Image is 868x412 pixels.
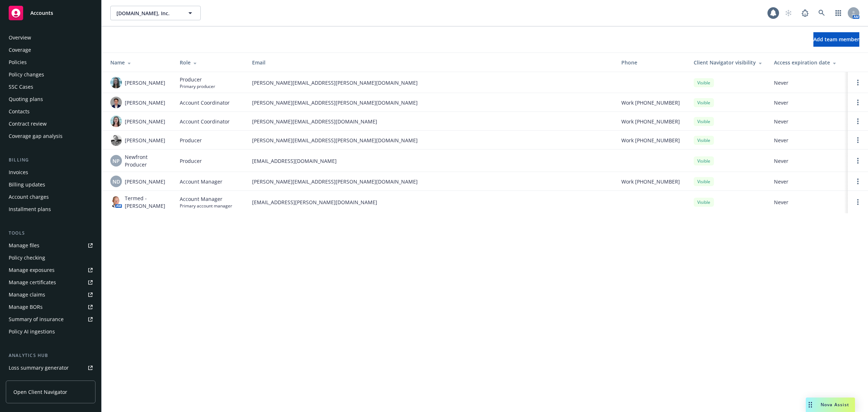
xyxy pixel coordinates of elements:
span: Account Coordinator [180,118,230,125]
div: Policy changes [9,69,44,80]
a: Open options [854,156,862,165]
a: SSC Cases [6,81,95,93]
div: Phone [621,59,682,66]
span: [EMAIL_ADDRESS][PERSON_NAME][DOMAIN_NAME] [252,198,610,206]
div: Manage certificates [9,277,56,288]
div: Tools [6,230,95,237]
span: [PERSON_NAME] [125,178,165,185]
img: photo [110,97,122,108]
div: Visible [694,198,714,207]
span: [PERSON_NAME] [125,99,165,106]
span: [EMAIL_ADDRESS][DOMAIN_NAME] [252,157,610,165]
button: Add team member [813,32,859,47]
div: Email [252,59,610,66]
a: Contacts [6,106,95,117]
a: Contract review [6,118,95,130]
a: Summary of insurance [6,314,95,325]
span: [PERSON_NAME] [125,118,165,125]
div: Contract review [9,118,47,130]
a: Coverage [6,44,95,56]
span: [PERSON_NAME][EMAIL_ADDRESS][PERSON_NAME][DOMAIN_NAME] [252,99,610,106]
a: Billing updates [6,179,95,190]
a: Open options [854,98,862,107]
button: Nova Assist [806,398,855,412]
span: Work [PHONE_NUMBER] [621,118,680,125]
a: Coverage gap analysis [6,130,95,142]
span: Newfront Producer [125,153,168,168]
div: Manage claims [9,289,45,300]
div: Policies [9,56,27,68]
span: Never [774,178,842,185]
div: Policy checking [9,252,45,264]
div: Visible [694,156,714,165]
a: Report a Bug [798,6,812,20]
img: photo [110,77,122,88]
a: Manage files [6,240,95,251]
span: Account Manager [180,178,222,185]
span: [DOMAIN_NAME], Inc. [116,9,179,17]
div: Visible [694,78,714,87]
a: Search [814,6,829,20]
div: Visible [694,98,714,107]
a: Open options [854,117,862,126]
a: Manage certificates [6,277,95,288]
div: Role [180,59,241,66]
span: Never [774,198,842,206]
a: Open options [854,198,862,206]
a: Open options [854,136,862,144]
span: NP [112,157,120,165]
a: Loss summary generator [6,362,95,374]
div: Visible [694,117,714,126]
a: Start snowing [781,6,796,20]
span: Accounts [30,10,53,16]
span: [PERSON_NAME] [125,136,165,144]
button: [DOMAIN_NAME], Inc. [110,6,201,20]
span: Never [774,118,842,125]
span: [PERSON_NAME][EMAIL_ADDRESS][PERSON_NAME][DOMAIN_NAME] [252,79,610,87]
span: [PERSON_NAME][EMAIL_ADDRESS][PERSON_NAME][DOMAIN_NAME] [252,136,610,144]
a: Account charges [6,191,95,203]
span: Work [PHONE_NUMBER] [621,178,680,185]
a: Policy checking [6,252,95,264]
a: Installment plans [6,203,95,215]
a: Manage claims [6,289,95,300]
a: Policy changes [6,69,95,80]
div: Drag to move [806,398,815,412]
span: Primary account manager [180,203,232,209]
div: Manage exposures [9,264,55,276]
img: photo [110,134,122,146]
div: Analytics hub [6,352,95,359]
a: Policies [6,56,95,68]
a: Policy AI ingestions [6,326,95,337]
span: Producer [180,136,202,144]
a: Manage BORs [6,301,95,313]
div: Overview [9,32,31,43]
span: Account Manager [180,195,232,203]
span: [PERSON_NAME] [125,79,165,87]
span: Producer [180,76,215,83]
span: Never [774,99,842,106]
a: Invoices [6,167,95,178]
div: Manage files [9,240,39,251]
div: Summary of insurance [9,314,64,325]
div: Manage BORs [9,301,43,313]
a: Accounts [6,3,95,23]
span: Nova Assist [821,402,849,408]
span: Account Coordinator [180,99,230,106]
span: Never [774,136,842,144]
span: [PERSON_NAME][EMAIL_ADDRESS][DOMAIN_NAME] [252,118,610,125]
span: Producer [180,157,202,165]
span: [PERSON_NAME][EMAIL_ADDRESS][PERSON_NAME][DOMAIN_NAME] [252,178,610,185]
a: Open options [854,78,862,87]
span: Never [774,157,842,165]
div: SSC Cases [9,81,33,93]
div: Access expiration date [774,59,842,66]
div: Coverage gap analysis [9,130,63,142]
span: Primary producer [180,83,215,89]
div: Client Navigator visibility [694,59,762,66]
span: Manage exposures [6,264,95,276]
div: Contacts [9,106,30,117]
a: Switch app [831,6,846,20]
span: ND [112,178,120,185]
span: Add team member [813,36,859,43]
